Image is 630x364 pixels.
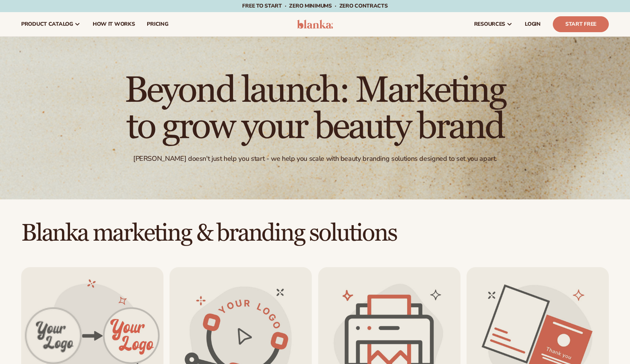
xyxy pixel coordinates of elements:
a: resources [468,12,519,36]
a: LOGIN [519,12,547,36]
a: pricing [141,12,174,36]
img: logo [297,20,333,29]
span: pricing [147,21,168,27]
span: resources [474,21,505,27]
div: [PERSON_NAME] doesn't just help you start - we help you scale with beauty branding solutions desi... [133,154,497,163]
span: Free to start · ZERO minimums · ZERO contracts [242,2,387,9]
h1: Beyond launch: Marketing to grow your beauty brand [107,73,523,145]
span: How It Works [93,21,135,27]
span: product catalog [21,21,73,27]
a: Start Free [553,16,609,32]
a: How It Works [87,12,141,36]
span: LOGIN [525,21,541,27]
a: product catalog [15,12,87,36]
